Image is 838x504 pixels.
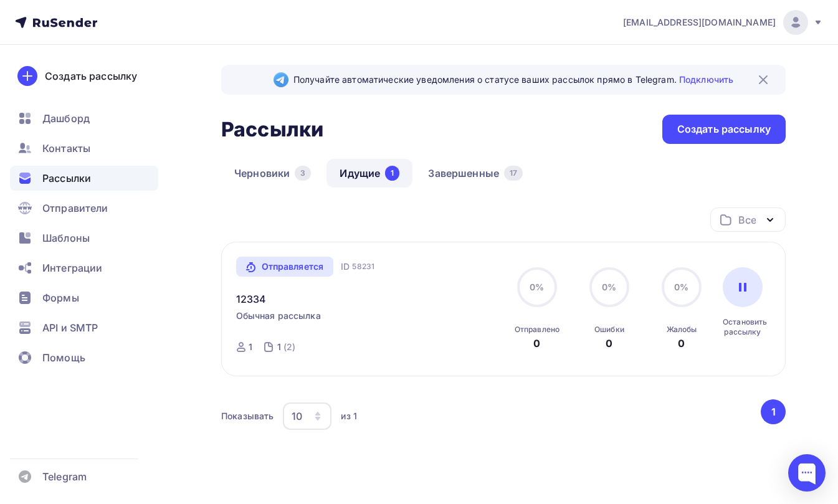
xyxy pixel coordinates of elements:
span: Telegram [42,469,87,484]
button: 10 [282,402,332,430]
span: 0% [674,282,688,292]
span: Шаблоны [42,231,90,245]
div: 3 [295,166,311,181]
div: Отправлено [515,325,559,335]
span: API и SMTP [42,320,98,335]
a: [EMAIL_ADDRESS][DOMAIN_NAME] [623,10,823,35]
span: ID [341,260,350,273]
h2: Рассылки [221,117,323,142]
div: 0 [678,336,685,351]
a: 1 (2) [276,337,297,357]
div: Остановить рассылку [723,317,763,337]
span: 58231 [352,260,374,273]
div: (2) [283,341,295,353]
div: Ошибки [594,325,624,335]
a: Контакты [10,136,158,161]
div: Жалобы [667,325,697,335]
span: Контакты [42,141,90,156]
div: 1 [277,341,281,353]
button: Все [710,207,786,232]
a: Отправители [10,196,158,221]
span: Рассылки [42,171,91,186]
div: из 1 [341,410,357,422]
span: Дашборд [42,111,90,126]
span: 0% [602,282,616,292]
img: Telegram [274,72,288,87]
span: Получайте автоматические уведомления о статусе ваших рассылок прямо в Telegram. [293,74,733,86]
span: Помощь [42,350,85,365]
div: 17 [504,166,523,181]
a: Подключить [679,74,733,85]
span: [EMAIL_ADDRESS][DOMAIN_NAME] [623,16,776,29]
div: Создать рассылку [677,122,771,136]
div: Все [738,212,756,227]
a: 12334 [236,292,267,307]
a: Шаблоны [10,226,158,250]
div: 10 [292,409,302,424]
button: Go to page 1 [761,399,786,424]
span: Обычная рассылка [236,310,321,322]
a: Рассылки [10,166,158,191]
a: Завершенные17 [415,159,536,188]
div: Показывать [221,410,274,422]
ul: Pagination [759,399,786,424]
span: Формы [42,290,79,305]
a: Формы [10,285,158,310]
span: Отправители [42,201,108,216]
div: 1 [249,341,252,353]
a: Идущие1 [326,159,412,188]
a: Дашборд [10,106,158,131]
span: Интеграции [42,260,102,275]
div: 1 [385,166,399,181]
a: Отправляется [236,257,334,277]
span: 0% [530,282,544,292]
a: Черновики3 [221,159,324,188]
div: 0 [606,336,612,351]
div: Создать рассылку [45,69,137,83]
div: 0 [533,336,540,351]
